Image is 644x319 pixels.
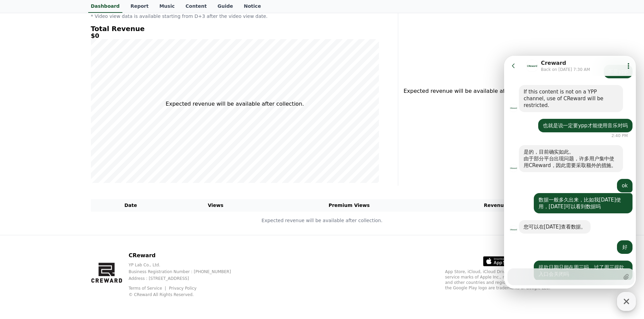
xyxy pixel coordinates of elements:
h4: Total Revenue [91,25,379,32]
p: Address : [STREET_ADDRESS] [128,276,242,281]
p: Expected revenue will be available after collection. [91,217,553,224]
p: YP Lab Co., Ltd. [128,262,242,268]
th: Premium Views [261,199,438,212]
p: App Store, iCloud, iCloud Drive, and iTunes Store are service marks of Apple Inc., registered in ... [445,269,553,291]
p: © CReward All Rights Reserved. [128,292,242,297]
h5: $0 [91,32,379,39]
p: Business Registration Number : [PHONE_NUMBER] [128,269,242,274]
th: Revenue [438,199,553,212]
p: Expected revenue will be available after collection. [166,100,304,108]
th: Date [91,199,171,212]
p: * Video view data is available starting from D+3 after the video view date. [91,13,379,20]
p: CReward [128,251,242,260]
p: Expected revenue will be available after collection. [404,87,538,95]
a: Privacy Policy [169,286,197,291]
a: Terms of Service [128,286,167,291]
iframe: Channel chat [504,56,636,289]
th: Views [171,199,261,212]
